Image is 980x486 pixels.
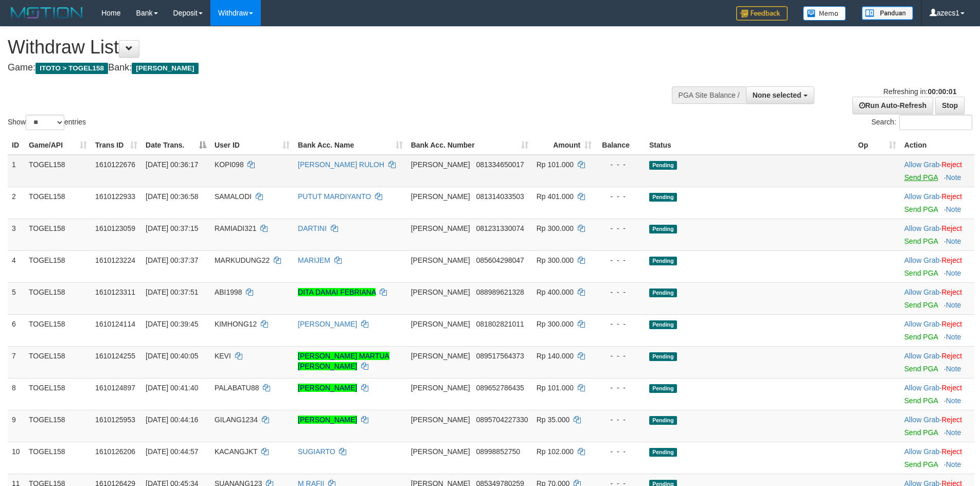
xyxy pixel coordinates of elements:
a: Reject [941,288,962,296]
span: Pending [649,352,677,361]
span: PALABATU88 [215,384,259,392]
a: Reject [941,384,962,392]
span: None selected [753,91,801,99]
a: [PERSON_NAME] MARTUA [PERSON_NAME] [298,352,389,370]
a: [PERSON_NAME] [298,320,357,328]
span: Rp 101.000 [537,384,574,392]
span: Rp 401.000 [537,192,574,201]
th: Balance [596,136,645,155]
span: Pending [649,257,677,265]
a: Reject [941,447,962,456]
a: Reject [941,224,962,232]
span: Rp 102.000 [537,447,574,456]
a: Allow Grab [904,224,939,232]
span: RAMIADI321 [215,224,257,232]
span: [PERSON_NAME] [411,256,470,264]
span: Pending [649,161,677,170]
td: · [900,219,974,250]
div: - - - [600,351,641,361]
a: Send PGA [904,333,938,341]
span: SAMALODI [215,192,252,201]
a: Run Auto-Refresh [852,97,933,114]
label: Show entries [8,115,86,130]
span: [PERSON_NAME] [411,320,470,328]
div: - - - [600,287,641,297]
span: · [904,384,941,392]
span: [PERSON_NAME] [411,288,470,296]
span: · [904,192,941,201]
a: Reject [941,352,962,360]
a: MARIJEM [298,256,330,264]
a: Allow Grab [904,192,939,201]
th: Bank Acc. Name: activate to sort column ascending [294,136,407,155]
span: Pending [649,416,677,425]
div: - - - [600,446,641,457]
input: Search: [899,115,972,130]
th: User ID: activate to sort column ascending [210,136,294,155]
a: Send PGA [904,237,938,245]
span: · [904,320,941,328]
span: Copy 089652786435 to clipboard [476,384,524,392]
span: Copy 088989621328 to clipboard [476,288,524,296]
a: Note [946,460,961,469]
a: Allow Grab [904,384,939,392]
span: KACANGJKT [215,447,258,456]
span: ABI1998 [215,288,242,296]
span: Refreshing in: [883,87,956,96]
th: Op: activate to sort column ascending [854,136,900,155]
span: · [904,447,941,456]
div: - - - [600,415,641,425]
a: Note [946,269,961,277]
a: Note [946,365,961,373]
span: · [904,160,941,169]
a: Reject [941,160,962,169]
a: [PERSON_NAME] [298,416,357,424]
div: - - - [600,319,641,329]
div: PGA Site Balance / [672,86,746,104]
a: Allow Grab [904,447,939,456]
h1: Withdraw List [8,37,643,58]
div: - - - [600,191,641,202]
td: · [900,346,974,378]
a: Allow Grab [904,256,939,264]
td: · [900,250,974,282]
span: Copy 081334650017 to clipboard [476,160,524,169]
span: ITOTO > TOGEL158 [35,63,108,74]
span: [PERSON_NAME] [411,224,470,232]
span: · [904,256,941,264]
td: · [900,314,974,346]
td: · [900,282,974,314]
a: Allow Grab [904,416,939,424]
a: Reject [941,192,962,201]
a: DITA DAMAI FEBRIANA [298,288,376,296]
td: · [900,155,974,187]
div: - - - [600,383,641,393]
a: Send PGA [904,460,938,469]
span: Pending [649,448,677,457]
span: KIMHONG12 [215,320,257,328]
span: KEVI [215,352,231,360]
button: None selected [746,86,814,104]
span: Copy 081231330074 to clipboard [476,224,524,232]
span: Pending [649,320,677,329]
td: · [900,378,974,410]
span: [PERSON_NAME] [411,160,470,169]
span: [PERSON_NAME] [411,192,470,201]
span: Rp 300.000 [537,320,574,328]
a: Send PGA [904,397,938,405]
th: Amount: activate to sort column ascending [532,136,596,155]
a: Send PGA [904,301,938,309]
td: · [900,442,974,474]
span: [PERSON_NAME] [132,63,198,74]
span: Pending [649,193,677,202]
a: Send PGA [904,269,938,277]
span: [PERSON_NAME] [411,416,470,424]
span: Rp 400.000 [537,288,574,296]
span: Pending [649,289,677,297]
th: Bank Acc. Number: activate to sort column ascending [407,136,532,155]
span: Rp 101.000 [537,160,574,169]
span: · [904,352,941,360]
th: Action [900,136,974,155]
a: Note [946,397,961,405]
span: · [904,288,941,296]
